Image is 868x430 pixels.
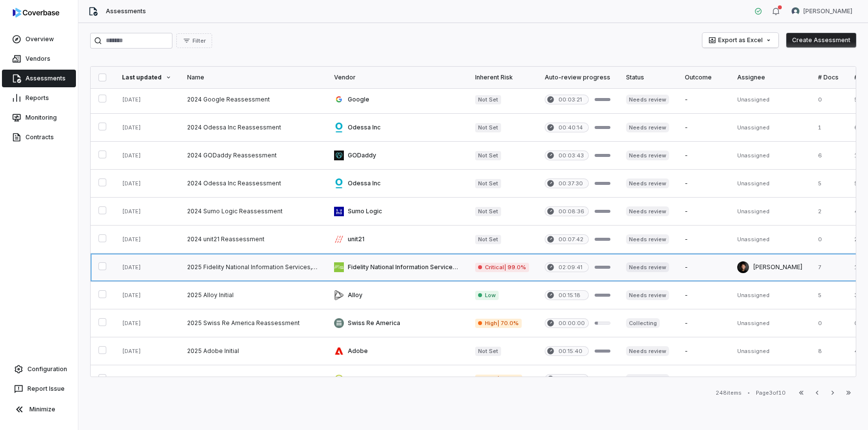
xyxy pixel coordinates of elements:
[677,226,729,253] td: -
[122,74,171,81] div: Last updated
[2,128,76,146] a: Contracts
[685,74,722,81] div: Outcome
[677,86,729,114] td: -
[2,50,76,68] a: Vendors
[786,4,858,19] button: Danny Higdon avatar[PERSON_NAME]
[4,400,74,419] button: Minimize
[677,114,729,142] td: -
[737,74,802,81] div: Assignee
[2,30,76,48] a: Overview
[792,7,799,15] img: Danny Higdon avatar
[176,33,212,48] button: Filter
[193,37,206,45] span: Filter
[677,142,729,170] td: -
[187,74,318,81] div: Name
[545,74,610,81] div: Auto-review progress
[4,380,74,398] button: Report Issue
[677,281,729,309] td: -
[677,170,729,198] td: -
[716,389,742,397] div: 248 items
[334,74,459,81] div: Vendor
[4,360,74,378] a: Configuration
[2,89,76,107] a: Reports
[786,33,856,48] button: Create Assessment
[677,198,729,226] td: -
[677,337,729,365] td: -
[106,7,146,15] span: Assessments
[626,74,669,81] div: Status
[756,389,786,397] div: Page 3 of 10
[677,365,729,393] td: -
[2,109,76,126] a: Monitoring
[737,261,749,273] img: Clarence Chio avatar
[818,74,839,81] div: # Docs
[677,309,729,337] td: -
[475,74,529,81] div: Inherent Risk
[702,33,778,48] button: Export as Excel
[677,253,729,281] td: -
[747,389,750,396] div: •
[2,70,76,87] a: Assessments
[13,8,59,18] img: logo-D7KZi-bG.svg
[803,7,852,15] span: [PERSON_NAME]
